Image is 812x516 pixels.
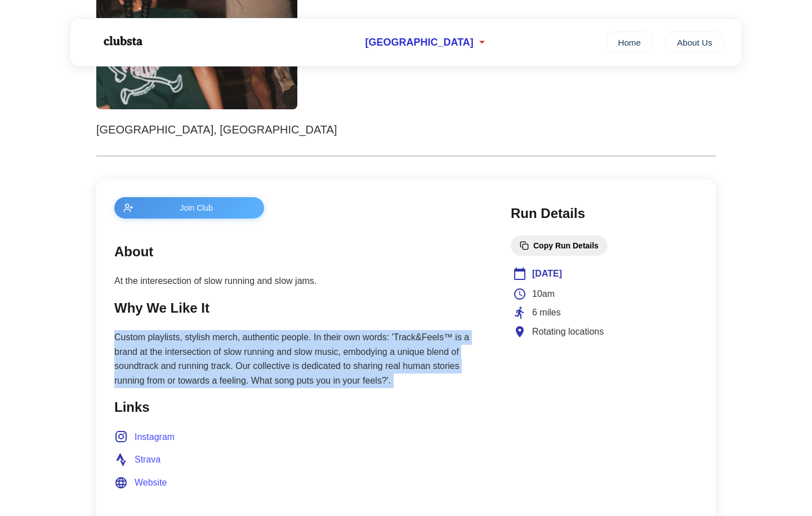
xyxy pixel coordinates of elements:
[135,475,167,490] span: Website
[114,330,488,388] p: Custom playlists, stylish merch, authentic people. In their own words: 'Track&Feels™ is a brand a...
[114,241,488,263] h2: About
[532,266,562,281] span: [DATE]
[532,305,561,320] span: 6 miles
[96,121,716,139] p: [GEOGRAPHIC_DATA], [GEOGRAPHIC_DATA]
[532,287,555,301] span: 10am
[138,203,255,212] span: Join Club
[114,430,175,444] a: Instagram
[135,430,175,444] span: Instagram
[114,397,488,418] h2: Links
[365,37,473,48] span: [GEOGRAPHIC_DATA]
[114,452,160,467] a: Strava
[114,297,488,319] h2: Why We Like It
[88,27,156,55] img: Logo
[666,32,724,53] a: About Us
[135,452,160,467] span: Strava
[532,324,604,339] span: Rotating locations
[114,274,488,288] p: At the interesection of slow running and slow jams.
[114,475,167,490] a: Website
[114,197,488,219] a: Join Club
[606,32,652,53] a: Home
[114,197,264,219] button: Join Club
[511,235,608,256] button: Copy Run Details
[511,203,698,224] h2: Run Details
